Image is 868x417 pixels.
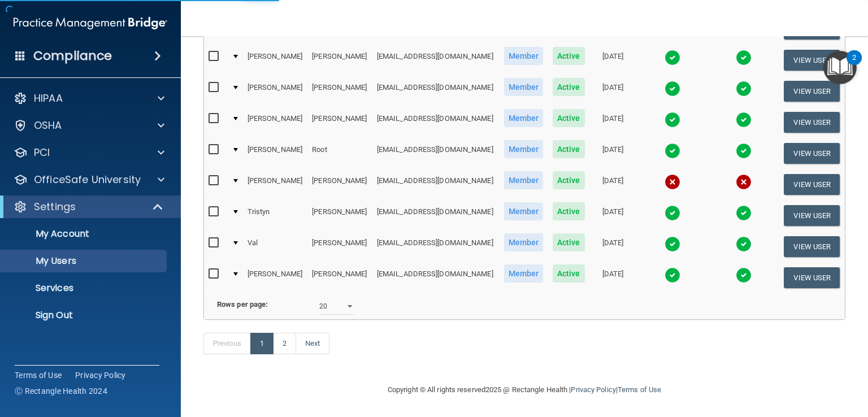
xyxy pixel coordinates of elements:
img: tick.e7d51cea.svg [665,143,680,159]
td: Val [243,231,308,262]
span: Member [504,171,544,189]
td: [DATE] [589,231,636,262]
td: [PERSON_NAME] [243,138,308,169]
a: Privacy Policy [75,370,126,381]
p: PCI [34,146,50,159]
td: [PERSON_NAME] [307,76,372,107]
a: Settings [14,200,164,214]
td: [DATE] [589,262,636,293]
span: Member [504,109,544,127]
span: Active [553,109,585,127]
span: Active [553,47,585,65]
a: Terms of Use [15,370,62,381]
p: OSHA [34,119,62,132]
span: Active [553,171,585,189]
td: [EMAIL_ADDRESS][DOMAIN_NAME] [372,107,499,138]
p: My Users [7,255,162,267]
a: OfficeSafe University [14,173,164,186]
span: Member [504,264,544,283]
img: tick.e7d51cea.svg [736,205,752,221]
button: View User [784,112,840,133]
td: [EMAIL_ADDRESS][DOMAIN_NAME] [372,138,499,169]
span: Member [504,233,544,251]
td: [PERSON_NAME] [243,169,308,200]
td: [PERSON_NAME] [243,76,308,107]
span: Active [553,140,585,158]
span: Member [504,140,544,158]
button: View User [784,236,840,257]
td: [DATE] [589,107,636,138]
td: [DATE] [589,169,636,200]
p: My Account [7,228,162,240]
button: View User [784,50,840,71]
td: [DATE] [589,45,636,76]
td: [EMAIL_ADDRESS][DOMAIN_NAME] [372,200,499,231]
td: [PERSON_NAME] [243,107,308,138]
td: Tristyn [243,200,308,231]
span: Active [553,78,585,96]
td: [PERSON_NAME] [307,200,372,231]
td: [PERSON_NAME] [243,262,308,293]
img: cross.ca9f0e7f.svg [665,174,680,190]
img: tick.e7d51cea.svg [665,267,680,283]
td: [EMAIL_ADDRESS][DOMAIN_NAME] [372,262,499,293]
td: [EMAIL_ADDRESS][DOMAIN_NAME] [372,45,499,76]
p: OfficeSafe University [34,173,141,186]
a: 1 [250,333,274,354]
div: Copyright © All rights reserved 2025 @ Rectangle Health | | [318,372,731,408]
h4: Compliance [33,48,112,64]
a: PCI [14,146,164,159]
img: tick.e7d51cea.svg [736,112,752,128]
a: Next [296,333,329,354]
td: [PERSON_NAME] [307,262,372,293]
button: View User [784,174,840,195]
span: Member [504,202,544,220]
td: [EMAIL_ADDRESS][DOMAIN_NAME] [372,169,499,200]
td: [DATE] [589,76,636,107]
a: 2 [273,333,296,354]
img: tick.e7d51cea.svg [736,236,752,252]
p: Services [7,283,162,294]
p: Sign Out [7,310,162,321]
a: Previous [203,333,251,354]
img: tick.e7d51cea.svg [736,143,752,159]
button: View User [784,143,840,164]
span: Member [504,47,544,65]
a: Terms of Use [618,385,661,394]
img: tick.e7d51cea.svg [665,236,680,252]
img: cross.ca9f0e7f.svg [736,174,752,190]
span: Active [553,233,585,251]
button: View User [784,205,840,226]
img: tick.e7d51cea.svg [665,205,680,221]
img: tick.e7d51cea.svg [736,267,752,283]
td: [EMAIL_ADDRESS][DOMAIN_NAME] [372,76,499,107]
p: HIPAA [34,92,63,105]
button: View User [784,81,840,102]
td: Root [307,138,372,169]
td: [PERSON_NAME] [243,45,308,76]
iframe: Drift Widget Chat Controller [811,360,854,403]
button: View User [784,267,840,288]
td: [PERSON_NAME] [307,231,372,262]
span: Active [553,264,585,283]
img: tick.e7d51cea.svg [665,81,680,97]
button: Open Resource Center, 2 new notifications [823,51,857,84]
b: Rows per page: [217,300,268,309]
img: tick.e7d51cea.svg [665,50,680,66]
td: [PERSON_NAME] [307,107,372,138]
td: [PERSON_NAME] [307,45,372,76]
span: Active [553,202,585,220]
td: [DATE] [589,200,636,231]
td: [PERSON_NAME] [307,169,372,200]
span: Member [504,78,544,96]
img: tick.e7d51cea.svg [736,50,752,66]
p: Settings [34,200,76,214]
a: Privacy Policy [571,385,615,394]
img: PMB logo [14,12,167,34]
span: Ⓒ Rectangle Health 2024 [15,385,107,397]
a: OSHA [14,119,164,132]
td: [DATE] [589,138,636,169]
a: HIPAA [14,92,164,105]
img: tick.e7d51cea.svg [736,81,752,97]
div: 2 [852,58,856,72]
